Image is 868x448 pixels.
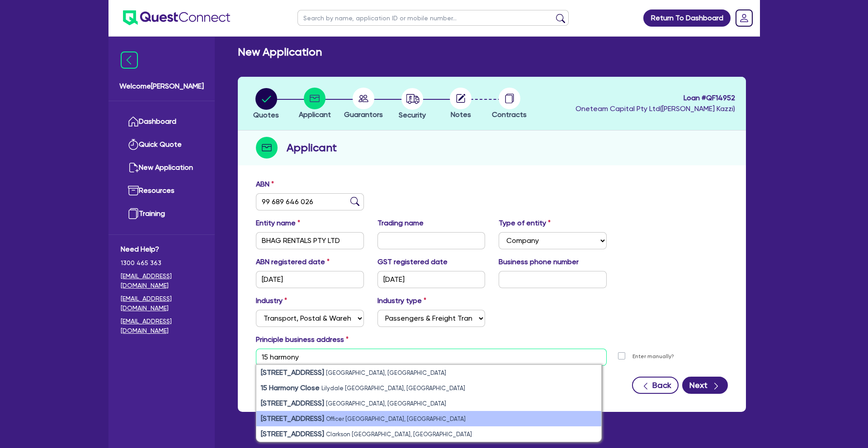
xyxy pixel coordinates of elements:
a: Resources [121,179,203,202]
label: Business phone number [499,257,579,267]
a: [EMAIL_ADDRESS][DOMAIN_NAME] [121,294,203,313]
small: [GEOGRAPHIC_DATA], [GEOGRAPHIC_DATA] [326,369,446,376]
span: Loan # QF14952 [576,93,735,103]
span: Guarantors [344,110,383,119]
small: Lilydale [GEOGRAPHIC_DATA], [GEOGRAPHIC_DATA] [321,385,465,392]
img: quest-connect-logo-blue [123,10,230,25]
a: [EMAIL_ADDRESS][DOMAIN_NAME] [121,271,203,290]
strong: [STREET_ADDRESS] [261,414,324,423]
span: Contracts [492,110,527,119]
label: Enter manually? [632,352,674,361]
small: Officer [GEOGRAPHIC_DATA], [GEOGRAPHIC_DATA] [326,415,466,422]
span: Notes [451,110,471,119]
a: [EMAIL_ADDRESS][DOMAIN_NAME] [121,317,203,336]
label: Trading name [377,218,424,229]
small: [GEOGRAPHIC_DATA], [GEOGRAPHIC_DATA] [326,400,446,407]
a: Dropdown toggle [732,6,756,30]
span: Applicant [299,110,331,119]
label: Industry type [377,295,426,306]
input: DD / MM / YYYY [256,271,364,288]
button: Quotes [253,88,279,121]
span: Oneteam Capital Pty Ltd ( [PERSON_NAME] Kazzi ) [576,104,735,113]
label: Entity name [256,218,300,229]
img: training [128,208,139,219]
img: resources [128,185,139,196]
a: Dashboard [121,110,203,133]
label: Industry [256,295,287,306]
img: step-icon [256,137,278,159]
a: New Application [121,156,203,179]
img: icon-menu-close [121,51,138,69]
img: new-application [128,162,139,173]
small: Clarkson [GEOGRAPHIC_DATA], [GEOGRAPHIC_DATA] [326,431,472,438]
a: Quick Quote [121,133,203,156]
h2: New Application [238,46,322,59]
img: quick-quote [128,139,139,150]
button: Back [632,377,679,394]
span: Need Help? [121,244,203,255]
strong: 15 Harmony Close [261,383,320,392]
a: Training [121,202,203,225]
span: Quotes [253,111,279,119]
label: GST registered date [377,257,448,267]
strong: [STREET_ADDRESS] [261,399,324,407]
input: DD / MM / YYYY [377,271,486,288]
label: ABN [256,179,274,190]
label: Type of entity [499,218,551,229]
a: Return To Dashboard [643,9,731,27]
span: Welcome [PERSON_NAME] [119,81,204,92]
h2: Applicant [287,140,337,156]
img: abn-lookup icon [350,197,359,206]
input: Search by name, application ID or mobile number... [297,10,569,26]
button: Security [398,88,426,121]
strong: [STREET_ADDRESS] [261,429,324,438]
label: ABN registered date [256,257,330,267]
span: Security [399,111,426,119]
label: Principle business address [256,334,349,345]
span: 1300 465 363 [121,258,203,268]
button: Next [682,377,728,394]
strong: [STREET_ADDRESS] [261,368,324,377]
